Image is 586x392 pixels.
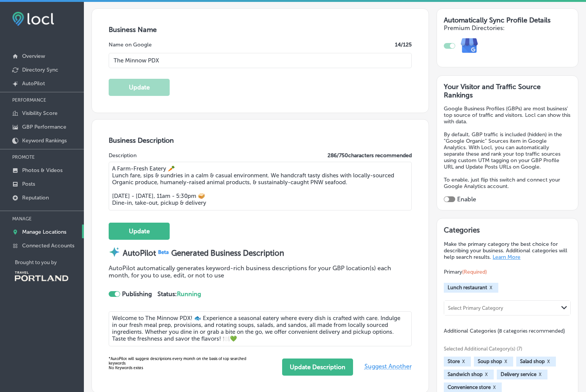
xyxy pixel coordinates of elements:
p: Make the primary category the best choice for describing your business. Additional categories wil... [444,241,571,260]
span: Soup shop [478,359,502,364]
label: 14 /125 [395,41,412,48]
p: Overview [22,53,45,59]
span: *AutoPilot will suggest descriptions every month on the basis of top searched keywords [109,357,246,366]
p: Connected Accounts [22,242,74,249]
button: Update Description [282,359,353,376]
span: Store [448,359,460,364]
span: Selected Additional Category(s) (7) [444,346,565,352]
label: Name on Google [109,41,152,48]
div: No Keywords exists [109,357,248,370]
h3: Automatically Sync Profile Details [444,16,571,24]
button: X [460,359,467,365]
span: Additional Categories [444,328,565,334]
h4: Premium Directories: [444,24,571,32]
p: Keyword Rankings [22,137,67,144]
h3: Your Visitor and Traffic Source Rankings [444,83,571,99]
button: X [536,371,544,378]
label: 286 / 750 characters recommended [328,152,412,159]
label: Description [109,152,136,159]
h3: Business Name [109,25,412,34]
button: Update [109,79,170,96]
span: Running [177,290,201,298]
p: Posts [22,181,35,187]
span: Primary [444,269,487,275]
button: Update [109,223,170,240]
p: Reputation [22,194,49,201]
img: autopilot-icon [109,246,120,258]
p: Manage Locations [22,229,66,235]
img: e7ababfa220611ac49bdb491a11684a6.png [455,32,484,60]
strong: Status: [157,290,201,298]
span: (8 categories recommended) [498,327,565,335]
button: X [483,371,490,378]
span: Lunch restaurant [448,285,487,290]
p: GBP Performance [22,124,66,130]
img: Beta [156,249,171,255]
p: AutoPilot [22,80,45,87]
p: Google Business Profiles (GBPs) are most business' top source of traffic and visitors. Locl can s... [444,105,571,125]
img: Travel Portland [15,271,68,281]
span: Delivery service [501,371,536,377]
span: Suggest Another [364,357,412,376]
p: Brought to you by [15,260,84,265]
p: AutoPilot automatically generates keyword-rich business descriptions for your GBP location(s) eac... [109,265,412,279]
p: Directory Sync [22,67,58,73]
span: (Required) [462,269,487,275]
span: Sandwich shop [448,371,483,377]
a: Learn More [493,254,520,260]
span: Convenience store [448,384,491,390]
button: X [502,359,509,365]
textarea: A Farm-Fresh Eatery 🥕 Lunch fare, sips & sundries in a calm & casual environment. We handcraft ta... [109,162,412,210]
img: fda3e92497d09a02dc62c9cd864e3231.png [12,12,54,26]
p: To enable, just flip this switch and connect your Google Analytics account. [444,177,571,190]
span: Salad shop [520,359,545,364]
input: Enter Location Name [109,53,412,68]
p: By default, GBP traffic is included (hidden) in the "Google Organic" Sources item in Google Analy... [444,131,571,170]
button: X [545,359,552,365]
button: X [487,285,494,291]
p: Photos & Videos [22,167,63,174]
h3: Business Description [109,136,412,145]
textarea: Welcome to The Minnow PDX! 🐟 Experience a seasonal eatery where every dish is crafted with care. ... [109,311,412,346]
p: Visibility Score [22,110,58,116]
div: Select Primary Category [448,305,503,311]
strong: AutoPilot Generated Business Description [123,249,284,258]
label: Enable [457,196,476,203]
h3: Categories [444,226,571,237]
strong: Publishing [122,290,152,298]
button: X [491,384,498,390]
